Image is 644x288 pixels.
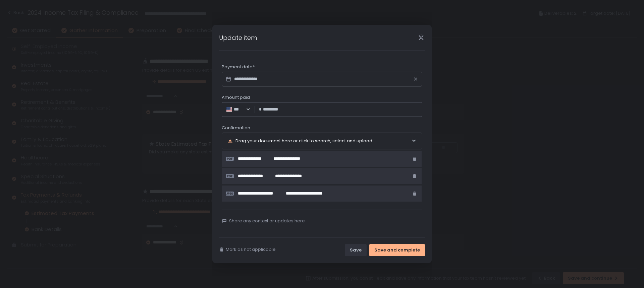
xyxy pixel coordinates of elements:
div: Save [350,247,362,253]
input: Search for option [243,106,245,113]
div: Search for option [226,106,251,113]
input: Datepicker input [222,72,422,86]
span: Payment date* [222,64,255,70]
button: Save and complete [369,244,425,256]
button: Mark as not applicable [219,246,276,253]
span: Share any context or updates here [229,218,305,224]
div: Close [410,34,432,42]
span: Mark as not applicable [226,246,276,253]
h1: Update item [219,33,257,42]
span: Amount paid [222,94,250,100]
button: Save [345,244,367,256]
span: Confirmation [222,125,250,131]
div: Save and complete [374,247,420,253]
